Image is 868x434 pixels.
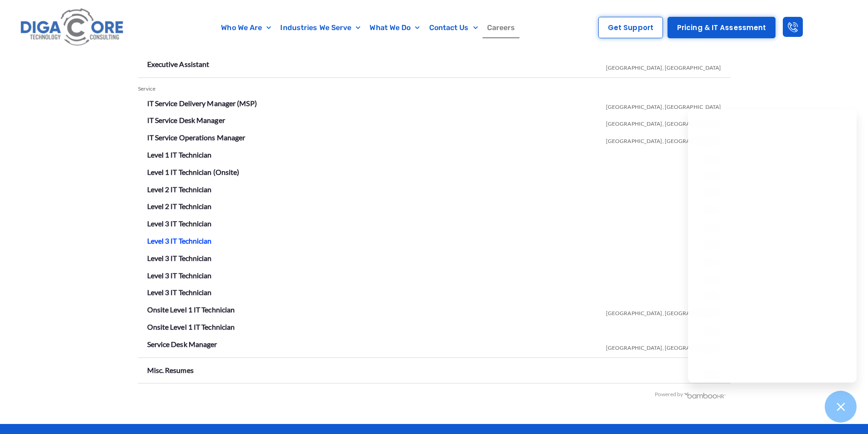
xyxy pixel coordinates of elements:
span: [GEOGRAPHIC_DATA], [GEOGRAPHIC_DATA] [606,97,721,114]
a: Pricing & IT Assessment [668,17,776,38]
img: BambooHR - HR software [683,391,726,398]
a: IT Service Desk Manager [147,116,225,124]
span: Pricing & IT Assessment [677,24,766,31]
a: Contact Us [425,17,483,38]
iframe: Chatgenie Messenger [688,109,857,383]
a: Level 2 IT Technician [147,202,212,210]
span: [GEOGRAPHIC_DATA], [GEOGRAPHIC_DATA] [606,303,721,320]
a: Level 2 IT Technician [147,185,212,194]
a: Careers [483,17,520,38]
a: Level 3 IT Technician [147,288,212,296]
a: What We Do [365,17,424,38]
a: Industries We Serve [276,17,365,38]
a: Misc. Resumes [147,366,194,374]
a: Onsite Level 1 IT Technician [147,322,235,331]
a: Onsite Level 1 IT Technician [147,305,235,314]
a: Executive Assistant [147,60,210,68]
a: Who We Are [216,17,276,38]
div: Powered by [138,388,726,401]
a: Level 3 IT Technician [147,271,212,280]
a: IT Service Operations Manager [147,133,246,142]
a: Level 3 IT Technician [147,236,212,245]
a: Get Support [598,17,663,38]
a: Level 3 IT Technician [147,254,212,262]
a: Level 3 IT Technician [147,219,212,228]
span: Get Support [608,24,653,31]
span: [GEOGRAPHIC_DATA], [GEOGRAPHIC_DATA] [606,113,721,131]
nav: Menu [171,17,566,38]
span: [GEOGRAPHIC_DATA], [GEOGRAPHIC_DATA] [606,131,721,148]
span: [GEOGRAPHIC_DATA], [GEOGRAPHIC_DATA] [606,57,721,75]
a: IT Service Delivery Manager (MSP) [147,99,257,107]
a: Service Desk Manager [147,340,217,348]
a: Level 1 IT Technician (Onsite) [147,168,240,176]
div: Service [138,82,730,96]
span: [GEOGRAPHIC_DATA], [GEOGRAPHIC_DATA] [606,337,721,355]
a: Level 1 IT Technician [147,150,212,159]
img: Digacore logo 1 [18,5,127,51]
